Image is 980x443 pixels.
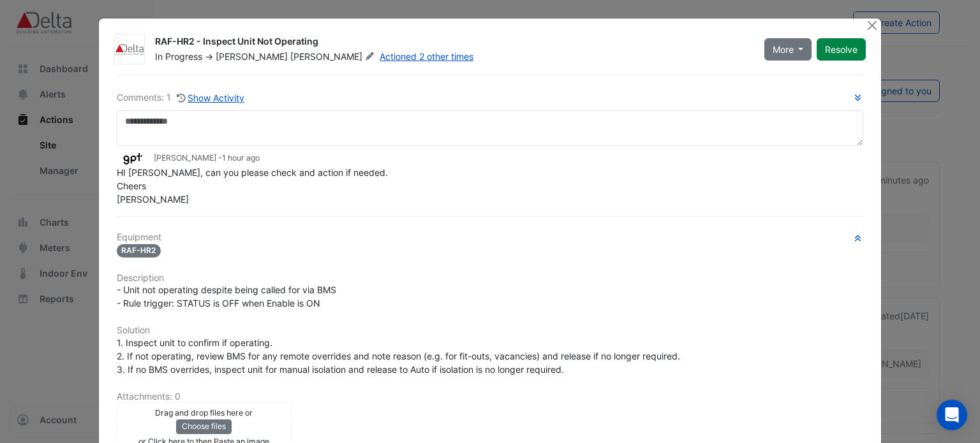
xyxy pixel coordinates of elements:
[380,51,473,62] a: Actioned 2 other times
[117,337,680,375] span: 1. Inspect unit to confirm if operating. 2. If not operating, review BMS for any remote overrides...
[117,232,864,243] h6: Equipment
[117,273,864,284] h6: Description
[773,43,794,56] span: More
[117,325,864,336] h6: Solution
[176,419,232,433] button: Choose files
[937,400,967,430] div: Open Intercom Messenger
[117,91,246,105] div: Comments: 1
[154,152,260,164] small: [PERSON_NAME] -
[290,50,377,63] span: [PERSON_NAME]
[222,153,260,163] span: 2025-08-25 08:47:23
[155,408,253,418] small: Drag and drop files here or
[176,91,246,105] button: Show Activity
[865,18,879,32] button: Close
[117,244,161,258] span: RAF-HR2
[216,51,288,62] span: [PERSON_NAME]
[155,35,749,50] div: RAF-HR2 - Inspect Unit Not Operating
[117,152,149,166] img: GPT Office
[117,167,388,205] span: HI [PERSON_NAME], can you please check and action if needed. Cheers [PERSON_NAME]
[205,51,213,62] span: ->
[817,38,866,61] button: Resolve
[117,284,336,309] span: - Unit not operating despite being called for via BMS - Rule trigger: STATUS is OFF when Enable i...
[764,38,812,61] button: More
[117,391,864,402] h6: Attachments: 0
[155,51,202,62] span: In Progress
[115,43,144,56] img: Delta Building Automation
